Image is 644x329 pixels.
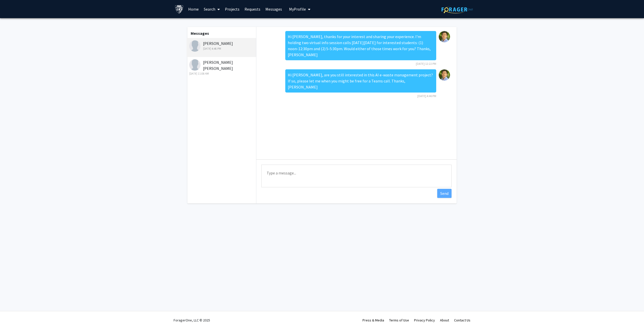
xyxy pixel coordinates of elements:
[416,62,436,66] span: [DATE] 12:22 PM
[285,69,436,93] div: Hi [PERSON_NAME], are you still interested in this AI e-waste management project? If so, please l...
[189,40,200,52] img: Sloane Heredia
[440,318,449,322] a: About
[175,5,184,14] img: Johns Hopkins University Logo
[363,318,384,322] a: Press & Media
[191,31,209,36] b: Messages
[439,69,450,81] img: David Park
[263,0,285,18] a: Messages
[4,306,21,325] iframe: Chat
[454,318,470,322] a: Contact Us
[439,31,450,42] img: David Park
[222,0,242,18] a: Projects
[242,0,263,18] a: Requests
[189,40,255,51] div: [PERSON_NAME]
[189,59,200,71] img: Ahmed Mahfooz Ali Khan
[441,6,473,13] img: ForagerOne Logo
[289,7,306,12] span: My Profile
[189,46,255,51] div: [DATE] 4:46 PM
[414,318,435,322] a: Privacy Policy
[186,0,201,18] a: Home
[437,189,452,198] button: Send
[389,318,409,322] a: Terms of Use
[285,31,436,60] div: Hi [PERSON_NAME], thanks for your interest and sharing your experience. I'm holding two virtual i...
[417,94,436,98] span: [DATE] 4:46 PM
[201,0,222,18] a: Search
[174,311,210,329] div: ForagerOne, LLC © 2025
[189,71,255,76] div: [DATE] 11:08 AM
[261,165,452,187] textarea: Message
[189,59,255,76] div: [PERSON_NAME] [PERSON_NAME]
